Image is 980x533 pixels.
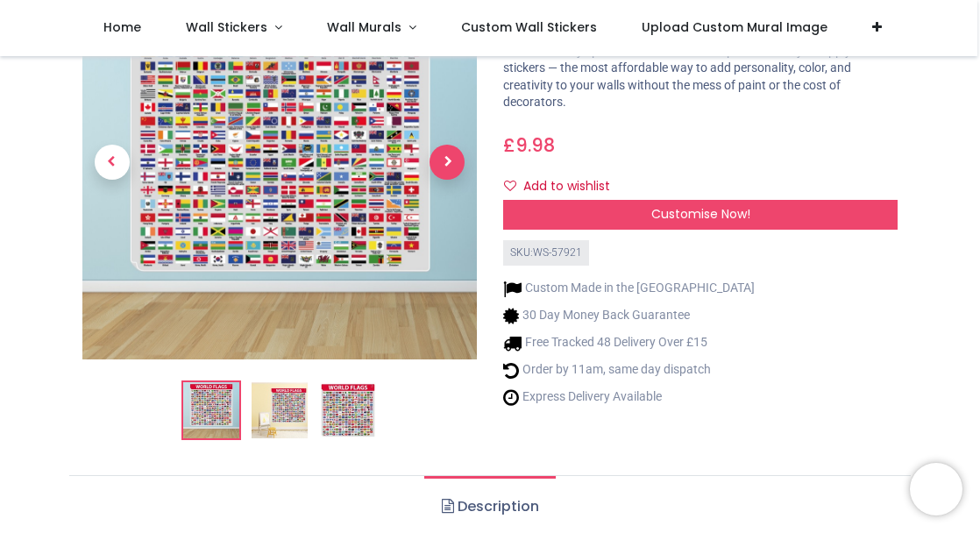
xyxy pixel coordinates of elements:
[252,382,308,438] img: WS-57921-02
[503,334,755,352] li: Free Tracked 48 Delivery Over £15
[503,240,589,266] div: SKU: WS-57921
[418,24,478,300] a: Next
[103,18,141,36] span: Home
[910,463,962,515] iframe: Brevo live chat
[461,18,597,36] span: Custom Wall Stickers
[327,18,401,36] span: Wall Murals
[504,180,516,192] i: Add to wishlist
[183,382,239,438] img: World Flags Educational Wall Sticker
[503,307,755,325] li: 30 Day Money Back Guarantee
[503,43,898,111] p: Transform any space in minutes with our premium easy-to-apply wall stickers — the most affordable...
[503,280,755,298] li: Custom Made in the [GEOGRAPHIC_DATA]
[642,18,827,36] span: Upload Custom Mural Image
[95,145,130,180] span: Previous
[651,205,750,223] span: Customise Now!
[186,18,267,36] span: Wall Stickers
[430,145,465,180] span: Next
[515,132,555,158] span: 9.98
[320,382,376,438] img: WS-57921-03
[503,172,625,202] button: Add to wishlistAdd to wishlist
[503,132,555,158] span: £
[503,388,755,407] li: Express Delivery Available
[503,361,755,380] li: Order by 11am, same day dispatch
[82,24,142,300] a: Previous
